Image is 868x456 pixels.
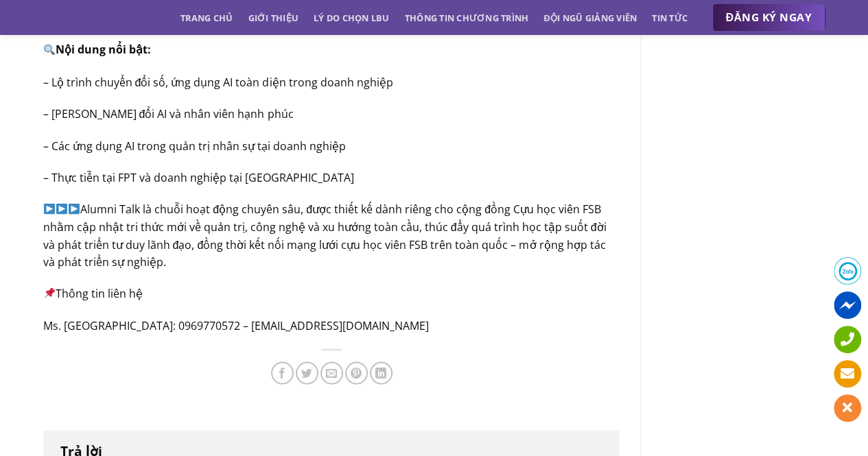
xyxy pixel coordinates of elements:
[44,203,55,214] img: ▶
[43,106,294,121] span: – [PERSON_NAME] đổi AI và nhân viên hạnh phúc
[43,201,607,269] span: Alumni Talk là chuỗi hoạt động chuyên sâu, được thiết kế dành riêng cho cộng đồng Cựu học viên FS...
[180,5,233,30] a: Trang chủ
[43,74,393,89] span: – Lộ trình chuyển đổi số, ứng dụng AI toàn diện trong doanh nghiệp
[712,4,825,32] a: ĐĂNG KÝ NGAY
[43,285,143,300] span: Thông tin liên hệ
[43,169,354,184] span: – Thực tiễn tại FPT và doanh nghiệp tại [GEOGRAPHIC_DATA]
[248,5,298,30] a: Giới thiệu
[652,5,688,30] a: Tin tức
[44,287,55,298] img: 📌
[43,138,346,153] span: – Các ứng dụng AI trong quản trị nhân sự tại doanh nghiệp
[543,5,637,30] a: Đội ngũ giảng viên
[69,203,80,214] img: ▶
[314,5,390,30] a: Lý do chọn LBU
[726,9,812,26] span: ĐĂNG KÝ NGAY
[43,317,429,333] span: Ms. [GEOGRAPHIC_DATA]: 0969770572 – [EMAIL_ADDRESS][DOMAIN_NAME]
[44,44,55,55] img: 🔍
[405,5,529,30] a: Thông tin chương trình
[56,203,67,214] img: ▶
[43,42,151,57] strong: Nội dung nổi bật:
